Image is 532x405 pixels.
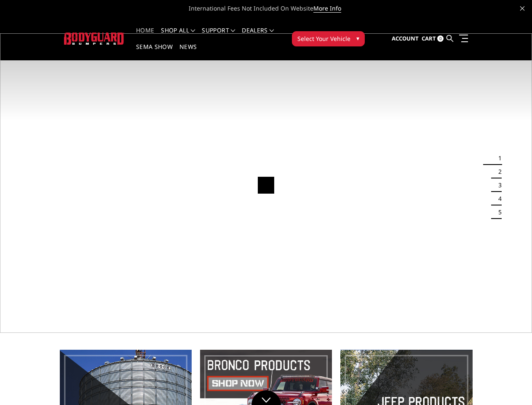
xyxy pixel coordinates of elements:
[64,32,124,44] img: BODYGUARD BUMPERS
[392,27,419,50] a: Account
[493,205,502,219] button: 5 of 5
[297,34,350,43] span: Select Your Vehicle
[313,4,341,13] a: More Info
[422,27,444,50] a: Cart 0
[161,27,195,44] a: shop all
[422,35,436,42] span: Cart
[493,192,502,205] button: 4 of 5
[356,34,359,43] span: ▾
[493,151,502,165] button: 1 of 5
[292,31,365,46] button: Select Your Vehicle
[437,35,444,42] span: 0
[179,44,197,60] a: News
[392,35,419,42] span: Account
[242,27,274,44] a: Dealers
[493,165,502,178] button: 2 of 5
[493,178,502,192] button: 3 of 5
[136,44,173,60] a: SEMA Show
[136,27,154,44] a: Home
[202,27,235,44] a: Support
